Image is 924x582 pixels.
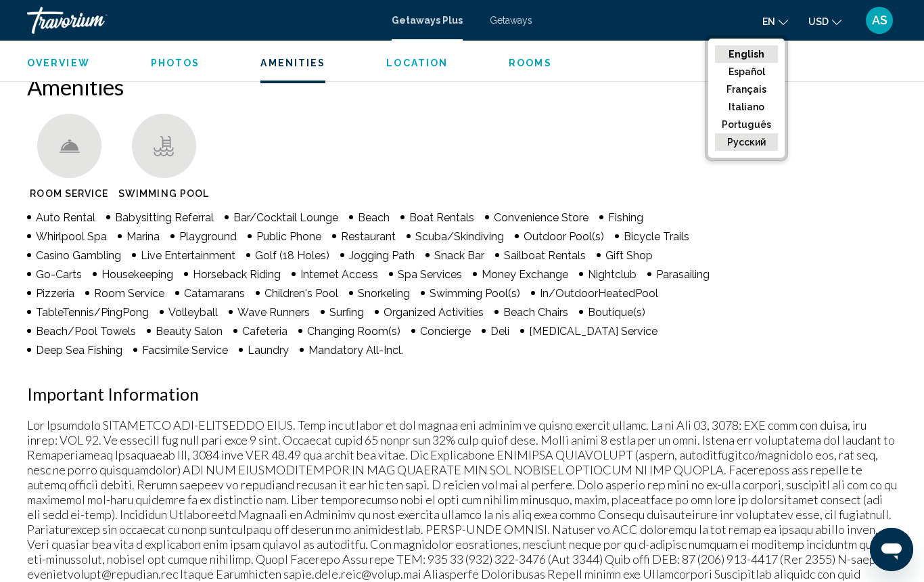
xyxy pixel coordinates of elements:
span: Bicycle Trails [624,230,689,243]
span: Catamarans [184,287,245,300]
span: Cafeteria [242,325,287,338]
span: Concierge [420,325,471,338]
button: English [715,45,778,63]
span: Beauty Salon [156,325,223,338]
span: Parasailing [656,268,710,281]
button: Overview [27,57,90,69]
span: Fishing [608,211,643,224]
span: [MEDICAL_DATA] Service [529,325,657,338]
span: Whirlpool Spa [36,230,107,243]
span: TableTennis/PingPong [36,306,149,319]
button: Español [715,63,778,81]
span: Photos [151,58,200,68]
span: Restaurant [341,230,396,243]
a: Getaways [490,15,532,26]
button: Amenities [260,57,325,69]
span: Swimming Pool(s) [430,287,520,300]
span: Gift Shop [605,249,653,262]
button: Photos [151,57,200,69]
button: Change currency [808,12,841,31]
span: AS [872,14,887,27]
button: Location [386,57,448,69]
button: русский [715,133,778,151]
span: In/OutdoorHeatedPool [540,287,658,300]
span: Babysitting Referral [115,211,214,224]
span: Spa Services [398,268,462,281]
span: USD [808,16,829,27]
span: Live Entertainment [141,249,235,262]
span: Amenities [260,58,325,68]
button: Change language [762,12,788,31]
span: Changing Room(s) [307,325,400,338]
span: Marina [126,230,160,243]
span: Convenience Store [494,211,588,224]
span: Go-Carts [36,268,82,281]
span: Swimming Pool [118,188,209,199]
span: Deep Sea Fishing [36,344,122,357]
button: Français [715,81,778,98]
span: Internet Access [300,268,378,281]
button: Rooms [509,57,552,69]
iframe: Кнопка запуска окна обмена сообщениями [870,528,913,571]
span: Casino Gambling [36,249,121,262]
span: Pizzeria [36,287,74,300]
button: Italiano [715,98,778,116]
span: Laundry [248,344,289,357]
span: Wave Runners [237,306,310,319]
span: Location [386,58,448,68]
span: Playground [179,230,237,243]
button: Português [715,116,778,133]
span: Room Service [94,287,164,300]
span: Deli [490,325,509,338]
span: Surfing [329,306,364,319]
span: Outdoor Pool(s) [524,230,604,243]
span: Organized Activities [384,306,484,319]
span: Horseback Riding [193,268,281,281]
a: Getaways Plus [392,15,463,26]
span: Overview [27,58,90,68]
button: User Menu [862,6,897,35]
span: Money Exchange [482,268,568,281]
span: Auto Rental [36,211,95,224]
span: Bar/Cocktail Lounge [233,211,338,224]
span: Room Service [30,188,108,199]
span: Beach [358,211,390,224]
span: Mandatory All-Incl. [308,344,403,357]
span: Children's Pool [264,287,338,300]
h2: Amenities [27,73,897,100]
span: Snack Bar [434,249,484,262]
span: Boutique(s) [588,306,645,319]
span: Beach/Pool Towels [36,325,136,338]
span: Housekeeping [101,268,173,281]
h2: Important Information [27,384,897,404]
span: Boat Rentals [409,211,474,224]
span: Public Phone [256,230,321,243]
span: Sailboat Rentals [504,249,586,262]
span: Nightclub [588,268,637,281]
span: en [762,16,775,27]
span: Scuba/Skindiving [415,230,504,243]
a: Travorium [27,7,378,34]
span: Snorkeling [358,287,410,300]
span: Facsimile Service [142,344,228,357]
span: Volleyball [168,306,218,319]
span: Beach Chairs [503,306,568,319]
span: Jogging Path [349,249,415,262]
span: Rooms [509,58,552,68]
span: Golf (18 Holes) [255,249,329,262]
